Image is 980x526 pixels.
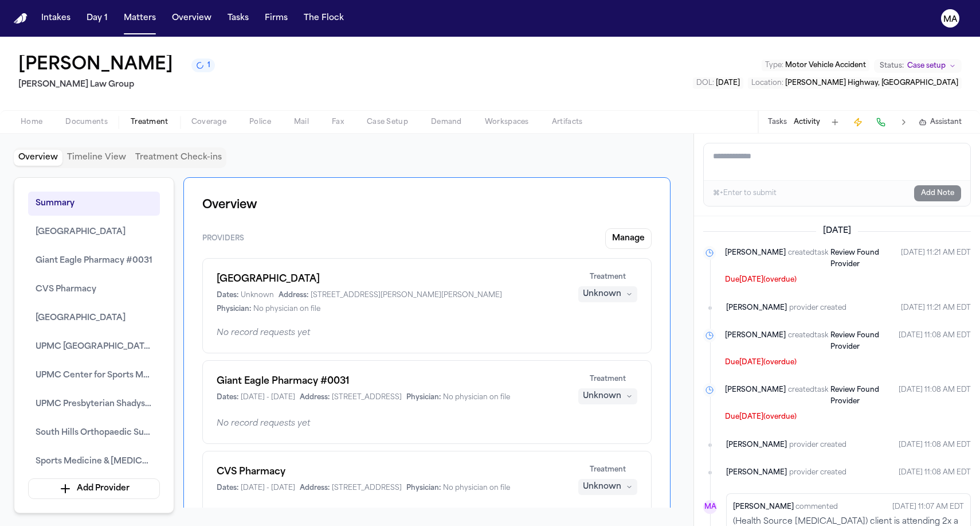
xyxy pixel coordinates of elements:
[36,340,152,354] span: UPMC [GEOGRAPHIC_DATA]
[789,302,846,314] span: provider created
[696,80,714,87] span: DOL :
[590,272,626,282] span: Treatment
[789,467,846,478] span: provider created
[930,118,962,127] span: Assistant
[816,225,858,237] span: [DATE]
[788,247,828,270] span: created task
[299,8,348,29] a: The Flock
[18,78,215,92] h2: [PERSON_NAME] Law Group
[167,8,216,29] a: Overview
[131,150,226,166] button: Treatment Check-ins
[36,426,152,440] span: South Hills Orthopaedic Surgery Associates, P.C.
[36,455,152,469] span: Sports Medicine & [MEDICAL_DATA] Specialists
[62,150,131,166] button: Timeline View
[578,388,637,404] button: Unknown
[443,484,510,493] span: No physician on file
[943,15,958,24] text: MA
[311,291,502,300] span: [STREET_ADDRESS][PERSON_NAME][PERSON_NAME]
[28,364,160,388] button: UPMC Center for Sports Medicine – [MEDICAL_DATA] Program
[899,330,971,369] time: August 26, 2025 at 11:08 AM
[703,500,717,514] div: MA
[36,225,126,239] span: [GEOGRAPHIC_DATA]
[217,484,238,493] span: Dates:
[119,8,160,29] button: Matters
[899,467,971,478] time: August 26, 2025 at 11:08 AM
[406,393,441,402] span: Physician:
[28,421,160,445] button: South Hills Orthopaedic Surgery Associates, P.C.
[605,228,652,249] button: Manage
[901,247,971,286] time: August 26, 2025 at 11:21 AM
[241,393,295,402] span: [DATE] - [DATE]
[241,291,274,300] span: Unknown
[207,61,210,70] span: 1
[725,412,889,423] p: Due [DATE] (overdue)
[830,247,892,270] a: Review Found Provider
[880,61,904,71] span: Status:
[899,439,971,451] time: August 26, 2025 at 11:08 AM
[36,398,152,411] span: UPMC Presbyterian Shadyside
[713,189,777,198] div: ⌘+Enter to submit
[726,302,787,314] span: [PERSON_NAME]
[733,500,838,514] div: commented
[217,393,238,402] span: Dates:
[14,150,62,166] button: Overview
[36,311,126,325] span: [GEOGRAPHIC_DATA]
[583,289,621,300] div: Unknown
[830,387,879,405] span: Review Found Provider
[131,118,168,127] span: Treatment
[279,291,308,300] span: Address:
[217,305,251,314] span: Physician:
[191,59,215,72] button: 1 active task
[367,118,408,127] span: Case Setup
[37,8,75,29] button: Intakes
[202,234,244,243] span: Providers
[794,118,820,127] button: Activity
[300,484,330,493] span: Address:
[768,118,787,127] button: Tasks
[217,328,637,339] div: No record requests yet
[223,8,253,29] button: Tasks
[82,8,112,29] button: Day 1
[28,192,160,216] button: Summary
[191,118,226,127] span: Coverage
[919,118,962,127] button: Assistant
[28,278,160,302] button: CVS Pharmacy
[788,384,828,407] span: created task
[36,254,152,268] span: Giant Eagle Pharmacy #0031
[850,114,866,130] button: Create Immediate Task
[202,196,652,215] h1: Overview
[431,118,462,127] span: Demand
[901,302,971,314] time: August 26, 2025 at 11:21 AM
[65,118,108,127] span: Documents
[406,484,441,493] span: Physician:
[18,55,173,76] button: Edit matter name
[725,384,786,407] span: [PERSON_NAME]
[725,357,889,369] p: Due [DATE] (overdue)
[21,118,42,127] span: Home
[14,13,28,24] a: Home
[907,61,946,71] span: Case setup
[830,330,889,353] a: Review Found Provider
[899,384,971,423] time: August 26, 2025 at 11:08 AM
[726,467,787,478] span: [PERSON_NAME]
[260,8,292,29] a: Firms
[725,275,892,286] p: Due [DATE] (overdue)
[693,77,743,89] button: Edit DOL: 2025-05-11
[249,118,271,127] span: Police
[751,80,783,87] span: Location :
[762,60,869,71] button: Edit Type: Motor Vehicle Accident
[552,118,583,127] span: Artifacts
[28,335,160,359] button: UPMC [GEOGRAPHIC_DATA]
[726,439,787,451] span: [PERSON_NAME]
[765,62,783,69] span: Type :
[733,504,794,511] span: [PERSON_NAME]
[583,481,621,493] div: Unknown
[748,77,962,89] button: Edit Location: William Penn Highway, PA
[294,118,309,127] span: Mail
[443,393,510,402] span: No physician on file
[253,305,320,314] span: No physician on file
[725,330,786,353] span: [PERSON_NAME]
[785,80,958,87] span: [PERSON_NAME] Highway, [GEOGRAPHIC_DATA]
